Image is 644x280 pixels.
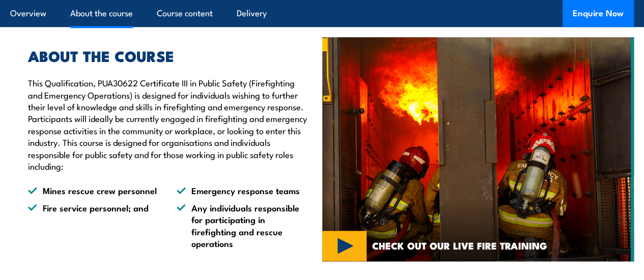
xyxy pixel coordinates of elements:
span: CHECK OUT OUR LIVE FIRE TRAINING [372,241,547,250]
p: This Qualification, PUA30622 Certificate III in Public Safety (Firefighting and Emergency Operati... [28,77,307,172]
li: Mines rescue crew personnel [28,184,158,196]
img: Live fire training academy [322,37,634,261]
li: Any individuals responsible for participating in firefighting and rescue operations [177,202,307,250]
li: Emergency response teams [177,184,307,196]
li: Fire service personnel; and [28,202,158,250]
h2: ABOUT THE COURSE [28,49,307,62]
